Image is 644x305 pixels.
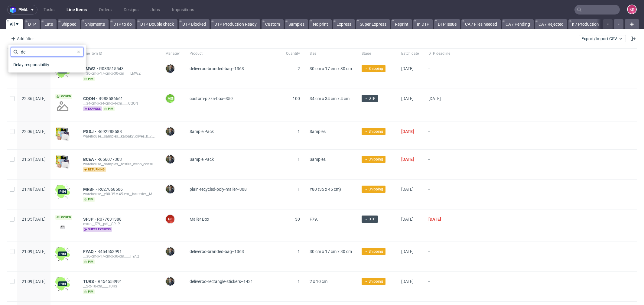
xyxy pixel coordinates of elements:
[83,227,112,232] span: super express
[83,259,95,264] span: pim
[362,51,392,56] span: Stage
[83,249,97,254] span: FYAQ
[310,96,350,101] span: 34 cm x 34 cm x 4 cm
[97,217,123,222] a: R077631388
[166,277,174,286] img: Maciej Sobola
[428,217,441,222] span: [DATE]
[55,99,70,113] img: no_design.png
[298,157,300,162] span: 1
[99,96,124,101] a: R988586661
[10,6,18,13] img: logo
[298,187,300,192] span: 1
[7,5,37,15] button: pma
[401,187,414,192] span: [DATE]
[298,279,300,284] span: 1
[99,66,125,71] span: R083515543
[356,19,390,29] a: Super Express
[428,157,450,172] span: -
[461,19,501,29] a: CA / Files needed
[190,217,209,222] span: Mailer Box
[83,129,97,134] span: PSSJ
[83,71,156,76] div: __30-cm-x-17-cm-x-30-cm____LMWZ
[364,249,383,254] span: → Shipping
[55,94,72,99] span: Locked
[55,127,70,141] img: sample-icon.16e107be6ad460a3e330.png
[22,187,46,192] span: 21:48 [DATE]
[166,247,174,256] img: Maciej Sobola
[83,192,156,196] div: warehouse__y80-35-x-45-cm__haussler__MRBF
[165,51,180,56] span: Manager
[55,277,70,291] img: wHgJFi1I6lmhQAAAABJRU5ErkJggg==
[8,34,35,44] div: Add filter
[190,187,247,192] span: plain-recycled-poly-mailer--308
[364,96,376,101] span: → DTP
[391,19,412,29] a: Reprint
[401,217,414,222] span: [DATE]
[103,106,115,111] span: pim
[190,249,244,254] span: deliveroo-branded-bag--1363
[83,162,156,167] div: warehouse__samples__fostira_webb_consutling_ab__BCEA
[11,60,52,69] span: Delay responsibility
[41,19,57,29] a: Late
[401,157,414,162] span: [DATE]
[401,66,414,71] span: [DATE]
[310,187,341,192] span: Y80 (35 x 45 cm)
[55,184,70,199] img: wHgJFi1I6lmhQAAAABJRU5ErkJggg==
[83,101,156,106] div: __34-cm-x-34-cm-x-4-cm____CQON
[166,64,174,73] img: Maciej Sobola
[535,19,567,29] a: CA / Rejected
[166,94,174,103] figcaption: MS
[310,66,352,71] span: 30 cm x 17 cm x 30 cm
[22,96,46,101] span: 22:36 [DATE]
[11,47,83,57] input: Search for a filter
[83,66,99,71] span: LMWZ
[428,51,450,56] span: DTP deadline
[83,284,156,289] div: __2-x-10-cm____TURS
[40,5,58,15] a: Tasks
[364,187,383,192] span: → Shipping
[413,19,433,29] a: In DTP
[428,187,450,202] span: -
[166,127,174,136] img: Maciej Sobola
[83,167,106,172] span: returning
[168,5,198,15] a: Impositions
[364,129,383,134] span: → Shipping
[190,157,214,162] span: Sample Pack
[581,36,623,41] span: Export/Import CSV
[298,66,300,71] span: 2
[97,129,123,134] span: R692288588
[22,157,46,162] span: 21:51 [DATE]
[309,19,332,29] a: No print
[18,8,28,12] span: pma
[190,279,253,284] span: deliveroo-rectangle-stickers--1431
[428,279,450,294] span: -
[310,249,352,254] span: 30 cm x 17 cm x 30 cm
[310,279,327,284] span: 2 x 10 cm
[286,51,300,56] span: Quantity
[98,279,123,284] span: R454553991
[83,51,156,56] span: Line item ID
[166,215,174,223] figcaption: GF
[310,157,326,162] span: Samples
[502,19,534,29] a: CA / Pending
[364,279,383,284] span: → Shipping
[568,19,603,29] a: n / Production
[22,279,46,284] span: 21:09 [DATE]
[58,19,80,29] a: Shipped
[190,66,244,71] span: deliveroo-branded-bag--1363
[83,279,98,284] span: TURS
[310,51,352,56] span: Size
[83,157,97,162] a: BCEA
[428,249,450,264] span: -
[137,19,177,29] a: DTP Double check
[401,129,414,134] span: [DATE]
[95,5,115,15] a: Orders
[24,19,40,29] a: DTP
[428,66,450,81] span: -
[401,279,414,284] span: [DATE]
[310,217,318,222] span: F79.
[6,19,23,29] a: All
[83,76,95,81] span: pim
